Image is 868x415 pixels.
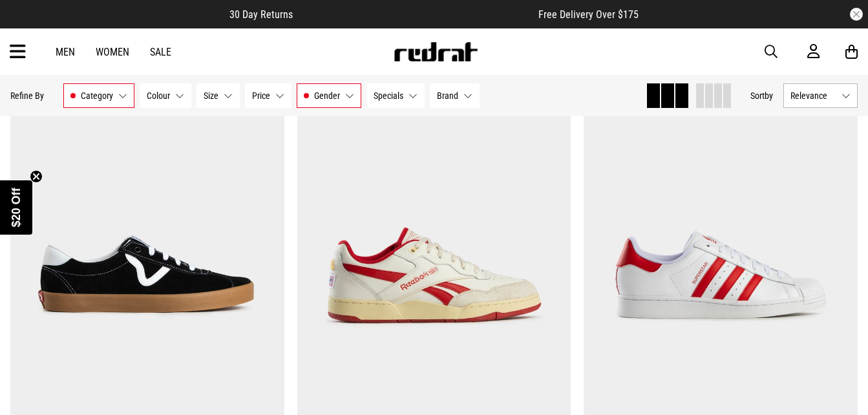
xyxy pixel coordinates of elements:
[10,187,23,227] span: $20 Off
[196,83,240,108] button: Size
[437,90,458,101] span: Brand
[783,83,858,108] button: Relevance
[147,90,170,101] span: Colour
[790,90,836,101] span: Relevance
[374,90,403,101] span: Specials
[297,83,361,108] button: Gender
[204,90,218,101] span: Size
[56,46,75,58] a: Men
[81,90,113,101] span: Category
[393,42,478,61] img: Redrat logo
[750,88,773,103] button: Sortby
[96,46,129,58] a: Women
[314,90,340,101] span: Gender
[30,170,43,183] button: Close teaser
[538,8,639,21] span: Free Delivery Over $175
[245,83,291,108] button: Price
[430,83,480,108] button: Brand
[63,83,134,108] button: Category
[319,8,513,21] iframe: Customer reviews powered by Trustpilot
[765,90,773,101] span: by
[366,83,425,108] button: Specials
[150,46,171,58] a: Sale
[140,83,191,108] button: Colour
[252,90,270,101] span: Price
[229,8,293,21] span: 30 Day Returns
[10,90,44,101] p: Refine By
